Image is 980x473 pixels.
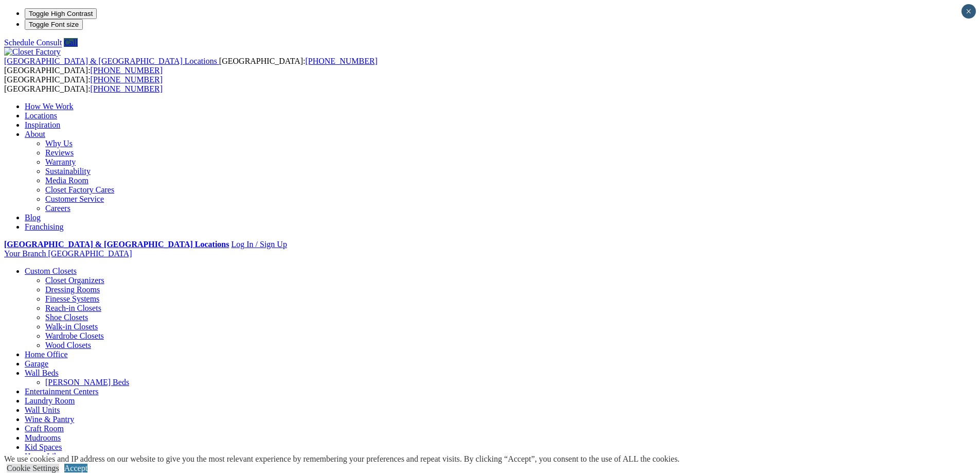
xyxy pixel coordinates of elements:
a: Dressing Rooms [45,285,100,294]
span: Your Branch [4,249,46,258]
a: Your Branch [GEOGRAPHIC_DATA] [4,249,132,258]
a: Sustainability [45,167,91,176]
a: Locations [25,111,57,120]
a: Entertainment Centers [25,387,99,396]
a: Mudrooms [25,433,61,442]
a: [PHONE_NUMBER] [91,75,163,84]
button: Toggle High Contrast [25,8,97,19]
a: How We Work [25,102,74,111]
a: Reviews [45,148,74,157]
a: Garage [25,359,48,368]
a: [PHONE_NUMBER] [305,57,377,65]
button: Toggle Font size [25,19,83,30]
a: Custom Closets [25,267,77,275]
span: [GEOGRAPHIC_DATA]: [GEOGRAPHIC_DATA]: [4,57,378,75]
a: Wardrobe Closets [45,331,104,340]
span: [GEOGRAPHIC_DATA] & [GEOGRAPHIC_DATA] Locations [4,57,217,65]
a: Wine & Pantry [25,415,74,424]
a: Franchising [25,222,64,231]
a: Wall Units [25,406,60,414]
a: Wood Closets [45,341,91,349]
a: [PHONE_NUMBER] [91,66,163,75]
a: Accept [64,464,87,472]
a: Kid Spaces [25,443,62,451]
div: We use cookies and IP address on our website to give you the most relevant experience by remember... [4,454,680,464]
a: Craft Room [25,424,64,433]
a: Cookie Settings [7,464,59,472]
a: Wall Beds [25,369,59,377]
a: Closet Factory Cares [45,185,114,194]
a: Warranty [45,157,76,166]
a: Walk-in Closets [45,322,98,331]
a: Reach-in Closets [45,304,101,312]
a: Blog [25,213,41,222]
a: Why Us [45,139,73,148]
button: Close [961,4,976,19]
a: Shoe Closets [45,313,88,322]
a: Log In / Sign Up [231,240,287,249]
a: Call [64,38,78,47]
span: Toggle Font size [29,21,79,28]
a: Home Library [25,452,72,461]
span: [GEOGRAPHIC_DATA] [48,249,132,258]
span: Toggle High Contrast [29,10,93,17]
a: Schedule Consult [4,38,62,47]
a: Closet Organizers [45,276,104,285]
img: Closet Factory [4,47,61,57]
a: Customer Service [45,195,104,203]
a: [PERSON_NAME] Beds [45,378,129,387]
a: [GEOGRAPHIC_DATA] & [GEOGRAPHIC_DATA] Locations [4,240,229,249]
a: Media Room [45,176,88,185]
a: Inspiration [25,120,60,129]
a: Laundry Room [25,396,75,405]
a: Careers [45,204,70,213]
span: [GEOGRAPHIC_DATA]: [GEOGRAPHIC_DATA]: [4,75,163,93]
a: About [25,130,45,138]
a: Finesse Systems [45,294,99,303]
a: [GEOGRAPHIC_DATA] & [GEOGRAPHIC_DATA] Locations [4,57,219,65]
a: [PHONE_NUMBER] [91,84,163,93]
a: Home Office [25,350,68,359]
